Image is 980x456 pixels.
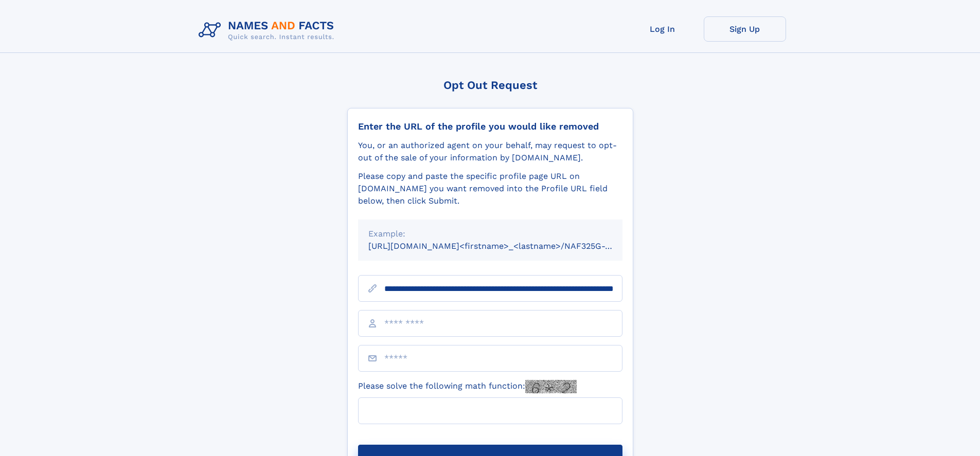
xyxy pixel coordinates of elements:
[358,139,622,164] div: You, or an authorized agent on your behalf, may request to opt-out of the sale of your informatio...
[368,228,612,240] div: Example:
[621,16,704,42] a: Log In
[347,79,633,92] div: Opt Out Request
[704,16,786,42] a: Sign Up
[358,380,577,393] label: Please solve the following math function:
[358,121,622,132] div: Enter the URL of the profile you would like removed
[368,241,642,251] small: [URL][DOMAIN_NAME]<firstname>_<lastname>/NAF325G-xxxxxxxx
[358,170,622,207] div: Please copy and paste the specific profile page URL on [DOMAIN_NAME] you want removed into the Pr...
[194,16,343,44] img: Logo Names and Facts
